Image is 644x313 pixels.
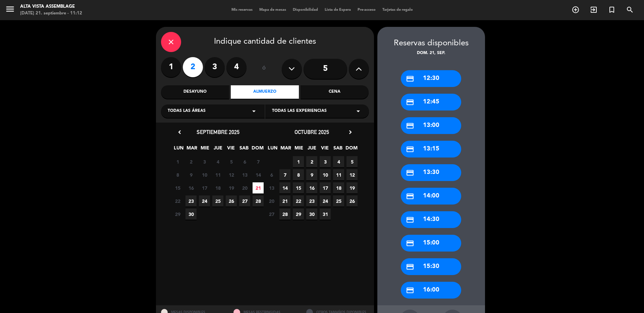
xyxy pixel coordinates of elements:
[347,129,354,136] i: chevron_right
[280,144,291,155] span: MAR
[293,156,304,167] span: 1
[5,4,15,14] i: menu
[301,85,369,99] div: Cena
[333,156,344,167] span: 4
[231,85,299,99] div: Almuerzo
[406,286,414,295] i: credit_card
[279,169,290,180] span: 7
[406,192,414,200] i: credit_card
[294,129,329,135] span: octubre 2025
[226,182,237,193] span: 19
[306,195,317,207] span: 23
[401,141,461,158] div: 13:15
[253,182,264,193] span: 21
[253,57,275,81] div: ó
[354,107,362,115] i: arrow_drop_down
[197,129,239,135] span: septiembre 2025
[320,209,331,220] span: 31
[226,169,237,180] span: 12
[199,169,210,180] span: 10
[401,211,461,228] div: 14:30
[167,38,175,46] i: close
[406,145,414,153] i: credit_card
[346,182,358,193] span: 19
[266,195,277,207] span: 20
[199,182,210,193] span: 17
[306,144,317,155] span: JUE
[267,144,278,155] span: LUN
[406,75,414,83] i: credit_card
[228,8,256,12] span: Mis reservas
[377,50,485,57] div: dom. 21, sep.
[320,169,331,180] span: 10
[279,182,290,193] span: 14
[406,263,414,271] i: credit_card
[406,169,414,177] i: credit_card
[333,195,344,207] span: 25
[266,182,277,193] span: 13
[252,144,263,155] span: DOM
[572,6,580,14] i: add_circle_outline
[590,6,598,14] i: exit_to_app
[239,156,250,167] span: 6
[333,169,344,180] span: 11
[185,209,197,220] span: 30
[401,164,461,181] div: 13:30
[199,195,210,207] span: 24
[406,98,414,106] i: credit_card
[205,57,225,77] label: 3
[406,122,414,130] i: credit_card
[293,182,304,193] span: 15
[279,209,290,220] span: 28
[226,156,237,167] span: 5
[20,10,82,17] div: [DATE] 21. septiembre - 11:12
[253,195,264,207] span: 28
[289,8,321,12] span: Disponibilidad
[401,94,461,110] div: 12:45
[238,144,250,155] span: SAB
[332,144,343,155] span: SAB
[212,156,223,167] span: 4
[306,156,317,167] span: 2
[5,4,15,16] button: menu
[256,8,289,12] span: Mapa de mesas
[379,8,416,12] span: Tarjetas de regalo
[226,57,247,77] label: 4
[626,6,634,14] i: search
[306,209,317,220] span: 30
[186,144,197,155] span: MAR
[406,216,414,224] i: credit_card
[266,169,277,180] span: 6
[346,169,358,180] span: 12
[212,195,223,207] span: 25
[250,107,258,115] i: arrow_drop_down
[401,235,461,252] div: 15:00
[345,144,357,155] span: DOM
[253,169,264,180] span: 14
[266,209,277,220] span: 27
[239,182,250,193] span: 20
[168,108,206,115] span: Todas las áreas
[279,195,290,207] span: 21
[185,169,197,180] span: 9
[172,209,183,220] span: 29
[319,144,330,155] span: VIE
[293,209,304,220] span: 29
[406,239,414,248] i: credit_card
[346,195,358,207] span: 26
[176,129,183,136] i: chevron_left
[226,195,237,207] span: 26
[320,156,331,167] span: 3
[185,195,197,207] span: 23
[225,144,236,155] span: VIE
[272,108,327,115] span: Todas las experiencias
[199,156,210,167] span: 3
[333,182,344,193] span: 18
[212,169,223,180] span: 11
[173,144,184,155] span: LUN
[401,188,461,205] div: 14:00
[185,182,197,193] span: 16
[199,144,210,155] span: MIE
[239,169,250,180] span: 13
[20,3,82,10] div: Alta Vista Assemblage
